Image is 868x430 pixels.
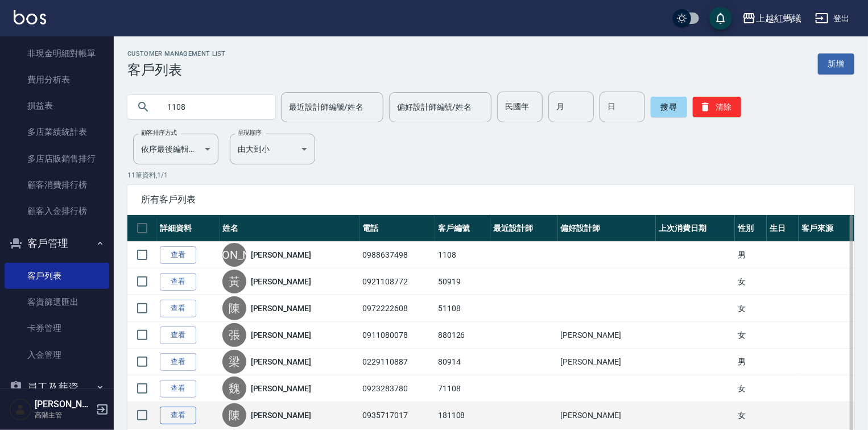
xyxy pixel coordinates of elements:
td: 50919 [435,268,491,295]
th: 詳細資料 [157,215,220,242]
a: [PERSON_NAME] [251,329,311,341]
span: 所有客戶列表 [141,194,841,205]
a: [PERSON_NAME] [251,410,311,421]
a: [PERSON_NAME] [251,249,311,261]
td: 男 [735,242,767,268]
a: [PERSON_NAME] [251,276,311,287]
a: 損益表 [5,93,109,119]
td: 0229110887 [359,349,435,375]
button: 員工及薪資 [5,373,109,402]
div: 張 [222,323,246,347]
label: 顧客排序方式 [141,129,177,137]
a: 顧客入金排行榜 [5,198,109,224]
div: 陳 [222,296,246,320]
input: 搜尋關鍵字 [159,92,266,122]
th: 偏好設計師 [558,215,656,242]
p: 11 筆資料, 1 / 1 [127,170,854,180]
p: 高階主管 [35,410,93,420]
td: 880126 [435,322,491,349]
div: 魏 [222,377,246,400]
div: 梁 [222,350,246,374]
td: 181108 [435,402,491,429]
h3: 客戶列表 [127,62,226,78]
a: 客戶列表 [5,263,109,289]
td: [PERSON_NAME] [558,349,656,375]
a: 入金管理 [5,342,109,368]
td: 1108 [435,242,491,268]
a: 查看 [160,246,196,264]
img: Person [9,398,32,421]
td: 0911080078 [359,322,435,349]
th: 性別 [735,215,767,242]
a: [PERSON_NAME] [251,356,311,367]
a: 多店業績統計表 [5,119,109,145]
a: [PERSON_NAME] [251,303,311,314]
a: 查看 [160,380,196,398]
a: 顧客消費排行榜 [5,172,109,198]
td: 51108 [435,295,491,322]
label: 呈現順序 [238,129,262,137]
button: 清除 [693,97,741,117]
th: 姓名 [220,215,360,242]
a: 新增 [818,53,854,75]
td: 0935717017 [359,402,435,429]
td: 男 [735,349,767,375]
td: 女 [735,402,767,429]
a: 查看 [160,300,196,317]
td: 0972222608 [359,295,435,322]
div: 陳 [222,403,246,427]
td: 0923283780 [359,375,435,402]
a: 查看 [160,407,196,424]
th: 客戶來源 [799,215,854,242]
td: [PERSON_NAME] [558,402,656,429]
a: 多店店販銷售排行 [5,146,109,172]
td: 女 [735,375,767,402]
div: 由大到小 [230,134,315,164]
th: 上次消費日期 [656,215,735,242]
td: [PERSON_NAME] [558,322,656,349]
td: 女 [735,322,767,349]
a: 查看 [160,353,196,371]
h5: [PERSON_NAME] [35,399,93,410]
button: 搜尋 [651,97,687,117]
button: 登出 [811,8,854,29]
button: save [709,7,732,30]
h2: Customer Management List [127,50,226,57]
td: 80914 [435,349,491,375]
a: 非現金明細對帳單 [5,40,109,67]
div: 黃 [222,270,246,293]
a: 客資篩選匯出 [5,289,109,315]
button: 上越紅螞蟻 [738,7,806,30]
th: 最近設計師 [490,215,557,242]
td: 女 [735,268,767,295]
div: [PERSON_NAME] [222,243,246,267]
img: Logo [14,10,46,24]
td: 女 [735,295,767,322]
td: 0921108772 [359,268,435,295]
th: 客戶編號 [435,215,491,242]
th: 電話 [359,215,435,242]
a: 查看 [160,326,196,344]
a: 費用分析表 [5,67,109,93]
div: 依序最後編輯時間 [133,134,218,164]
a: [PERSON_NAME] [251,383,311,394]
th: 生日 [767,215,799,242]
a: 查看 [160,273,196,291]
button: 客戶管理 [5,229,109,258]
td: 71108 [435,375,491,402]
a: 卡券管理 [5,315,109,341]
td: 0988637498 [359,242,435,268]
div: 上越紅螞蟻 [756,11,801,26]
